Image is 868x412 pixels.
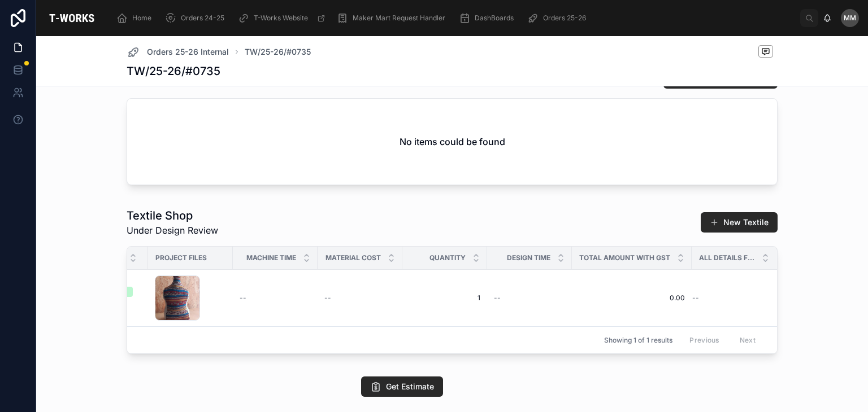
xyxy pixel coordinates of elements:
span: 1 [409,293,480,303]
span: DashBoards [475,14,514,23]
a: Maker Mart Request Handler [333,8,453,28]
span: T-Works Website [254,14,308,23]
button: Get Estimate [361,376,443,397]
span: Machine Time [246,253,296,262]
span: Under Design Review [127,223,218,237]
span: Orders 24-25 [181,14,224,23]
span: -- [240,293,246,303]
a: Orders 24-25 [162,8,232,28]
span: MM [844,14,856,23]
span: Orders 25-26 [543,14,586,23]
a: Home [113,8,159,28]
span: Material Cost [325,253,381,262]
a: Orders 25-26 [524,8,594,28]
div: scrollable content [107,6,800,30]
h1: Textile Shop [127,208,218,223]
span: Maker Mart Request Handler [353,14,445,23]
img: App logo [45,9,98,27]
span: Design Time [507,253,550,262]
a: TW/25-26/#0735 [245,46,311,58]
h2: No items could be found [400,135,505,148]
span: Project Files [155,253,207,262]
span: All Details Filled [699,253,755,262]
span: Total Amount With GST [579,253,670,262]
span: Orders 25-26 Internal [147,46,229,58]
a: DashBoards [455,8,522,28]
button: New Textile [701,212,778,233]
span: -- [494,293,501,303]
span: Quantity [429,253,466,262]
span: Home [132,14,151,23]
span: 0.00 [579,293,685,303]
span: -- [324,293,331,303]
h1: TW/25-26/#0735 [127,63,220,79]
span: -- [692,293,699,303]
a: Orders 25-26 Internal [127,45,229,59]
span: Get Estimate [386,381,434,392]
a: T-Works Website [235,8,331,28]
span: Showing 1 of 1 results [604,336,672,345]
